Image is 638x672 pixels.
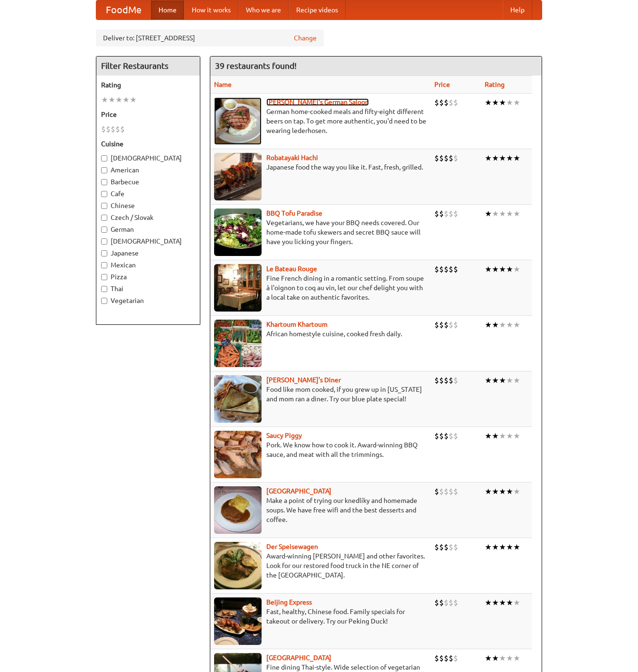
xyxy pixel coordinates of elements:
label: Czech / Slovak [101,213,195,222]
a: Saucy Piggy [266,432,302,439]
h5: Cuisine [101,139,195,149]
p: Food like mom cooked, if you grew up in [US_STATE] and mom ran a diner. Try our blue plate special! [214,385,427,404]
li: $ [444,542,449,552]
label: Thai [101,284,195,293]
li: ★ [492,431,499,441]
li: ★ [499,486,506,497]
input: Pizza [101,274,107,280]
li: ★ [506,97,513,108]
li: ★ [492,486,499,497]
li: ★ [513,542,520,552]
li: ★ [485,153,492,163]
li: $ [453,597,458,608]
label: Barbecue [101,177,195,187]
li: $ [449,597,453,608]
li: $ [449,653,453,663]
li: $ [439,653,444,663]
p: Award-winning [PERSON_NAME] and other favorites. Look for our restored food truck in the NE corne... [214,551,427,580]
li: ★ [485,375,492,386]
li: $ [453,264,458,274]
div: Deliver to: [STREET_ADDRESS] [96,29,324,47]
input: American [101,167,107,173]
li: $ [444,653,449,663]
li: ★ [513,597,520,608]
a: BBQ Tofu Paradise [266,209,322,217]
li: ★ [485,97,492,108]
li: $ [434,208,439,219]
img: esthers.jpg [214,97,262,145]
label: German [101,225,195,234]
li: $ [434,597,439,608]
img: sallys.jpg [214,375,262,423]
li: ★ [499,542,506,552]
li: $ [453,431,458,441]
p: African homestyle cuisine, cooked fresh daily. [214,329,427,339]
h5: Price [101,110,195,119]
li: ★ [513,431,520,441]
img: saucy.jpg [214,431,262,478]
li: ★ [130,95,137,105]
input: Cafe [101,191,107,197]
li: $ [439,542,444,552]
input: Thai [101,286,107,292]
a: [GEOGRAPHIC_DATA] [266,654,331,662]
b: Der Speisewagen [266,543,318,550]
a: Price [434,81,450,88]
li: ★ [485,597,492,608]
label: Vegetarian [101,296,195,305]
li: ★ [506,486,513,497]
li: $ [449,320,453,330]
li: ★ [513,208,520,219]
li: ★ [506,320,513,330]
li: $ [453,208,458,219]
a: Robatayaki Hachi [266,154,318,161]
li: ★ [513,320,520,330]
li: $ [111,124,115,134]
a: [PERSON_NAME]'s Diner [266,376,341,384]
label: Cafe [101,189,195,199]
input: Barbecue [101,179,107,185]
label: Pizza [101,272,195,282]
ng-pluralize: 39 restaurants found! [215,61,297,70]
a: Le Bateau Rouge [266,265,317,273]
li: ★ [485,653,492,663]
li: ★ [122,95,130,105]
li: ★ [492,208,499,219]
a: Change [294,33,317,43]
li: ★ [108,95,115,105]
p: Japanese food the way you like it. Fast, fresh, grilled. [214,162,427,172]
a: FoodMe [96,0,151,19]
li: ★ [513,97,520,108]
li: ★ [499,597,506,608]
li: $ [449,208,453,219]
a: Khartoum Khartoum [266,321,328,328]
li: $ [453,542,458,552]
li: ★ [499,208,506,219]
input: German [101,227,107,233]
b: [GEOGRAPHIC_DATA] [266,487,331,495]
li: ★ [101,95,108,105]
li: ★ [485,320,492,330]
img: czechpoint.jpg [214,486,262,534]
li: ★ [499,97,506,108]
li: ★ [499,653,506,663]
li: $ [439,320,444,330]
b: Beijing Express [266,598,312,606]
input: [DEMOGRAPHIC_DATA] [101,155,107,161]
li: $ [106,124,111,134]
li: ★ [499,375,506,386]
li: ★ [492,153,499,163]
a: [PERSON_NAME]'s German Saloon [266,98,369,106]
li: ★ [485,264,492,274]
p: Vegetarians, we have your BBQ needs covered. Our home-made tofu skewers and secret BBQ sauce will... [214,218,427,246]
li: ★ [513,375,520,386]
li: ★ [513,264,520,274]
li: ★ [513,653,520,663]
a: Recipe videos [289,0,346,19]
li: $ [439,153,444,163]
